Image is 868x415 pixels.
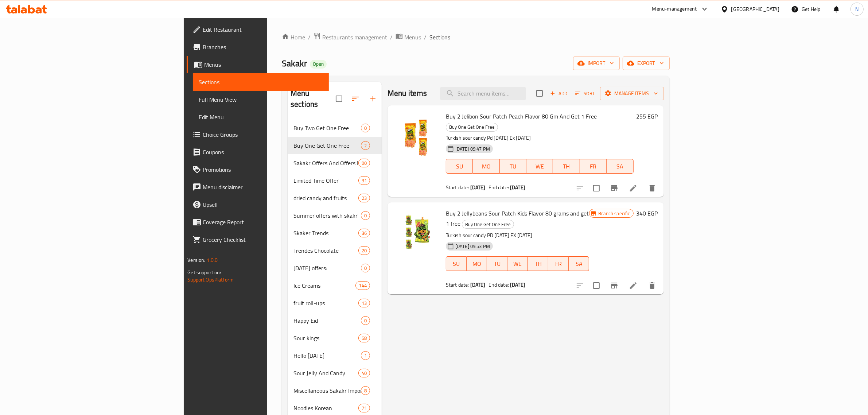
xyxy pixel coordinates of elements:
[347,90,364,108] span: Sort sections
[579,59,614,68] span: import
[452,146,493,152] span: [DATE] 09:47 PM
[452,243,493,250] span: [DATE] 09:53 PM
[288,329,382,347] div: Sour kings58
[356,282,369,289] span: 144
[288,259,382,277] div: [DATE] offers:0
[288,364,382,382] div: Sour Jelly And Candy40
[293,246,358,255] span: Trendes Chocolate
[293,316,361,325] span: Happy Eid
[288,172,382,189] div: Limited Time Offer31
[595,210,633,217] span: Branch specific
[187,126,329,143] a: Choice Groups
[487,256,507,271] button: TU
[358,194,370,202] div: items
[580,159,607,174] button: FR
[293,141,361,150] span: Buy One Get One Free
[187,178,329,196] a: Menu disclaimer
[293,351,361,360] span: Hello [DATE]
[288,207,382,224] div: Summer offers with skakr0
[628,59,664,68] span: export
[361,125,370,132] span: 0
[470,183,486,192] b: [DATE]
[489,183,509,192] span: End date:
[358,159,370,167] div: items
[331,91,347,106] span: Select all sections
[187,161,329,178] a: Promotions
[510,183,525,192] b: [DATE]
[187,56,329,73] a: Menus
[606,89,658,98] span: Manage items
[361,386,370,395] div: items
[187,255,205,265] span: Version:
[629,184,638,193] a: Edit menu item
[449,259,464,269] span: SU
[361,264,370,272] div: items
[571,88,600,99] span: Sort items
[446,231,589,240] p: Turkish sour candy PD [DATE] EX [DATE]
[203,200,323,209] span: Upsell
[600,87,664,100] button: Manage items
[462,220,514,229] div: Buy One Get One Free
[446,123,498,132] div: Buy One Get One Free
[193,108,329,126] a: Edit Menu
[855,5,859,13] span: N
[553,159,580,174] button: TH
[187,213,329,231] a: Coverage Report
[359,335,370,342] span: 58
[359,177,370,184] span: 31
[573,57,620,70] button: import
[532,86,547,101] span: Select section
[547,88,571,99] span: Add item
[470,280,486,290] b: [DATE]
[293,299,358,307] span: fruit roll-ups
[187,275,234,284] a: Support.OpsPlatform
[361,317,370,324] span: 0
[293,264,361,272] span: [DATE] offers:
[358,229,370,237] div: items
[204,60,323,69] span: Menus
[361,351,370,360] div: items
[207,255,218,265] span: 1.0.0
[293,229,358,237] span: Skaker Trends
[288,119,382,137] div: Buy Two Get One Free0
[470,259,484,269] span: MO
[573,88,597,99] button: Sort
[288,294,382,312] div: fruit roll-ups13
[358,246,370,255] div: items
[203,130,323,139] span: Choice Groups
[203,218,323,226] span: Coverage Report
[203,43,323,51] span: Branches
[637,208,658,218] h6: 340 EGP
[449,161,470,172] span: SU
[203,148,323,156] span: Coupons
[293,281,355,290] span: Ice Creams
[547,88,571,99] button: Add
[446,256,467,271] button: SU
[359,230,370,237] span: 36
[446,123,498,131] span: Buy One Get One Free
[569,256,589,271] button: SA
[187,231,329,248] a: Grocery Checklist
[476,161,497,172] span: MO
[529,161,550,172] span: WE
[293,386,361,395] span: Miscellaneous Sakakr Imports
[446,159,473,174] button: SU
[187,21,329,38] a: Edit Restaurant
[293,211,361,220] span: Summer offers with skakr
[293,369,358,377] span: Sour Jelly And Candy
[293,334,358,342] span: Sour kings
[361,212,370,219] span: 0
[359,195,370,202] span: 23
[358,176,370,185] div: items
[446,280,469,290] span: Start date:
[623,57,670,70] button: export
[393,208,440,255] img: Buy 2 Jellybeans Sour Patch Kids Flavor 80 grams and get 1 free
[446,208,589,229] span: Buy 2 Jellybeans Sour Patch Kids Flavor 80 grams and get 1 free
[203,165,323,174] span: Promotions
[393,111,440,158] img: Buy 2 Jelibon Sour Patch Peach Flavor 80 Gm And Get 1 Free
